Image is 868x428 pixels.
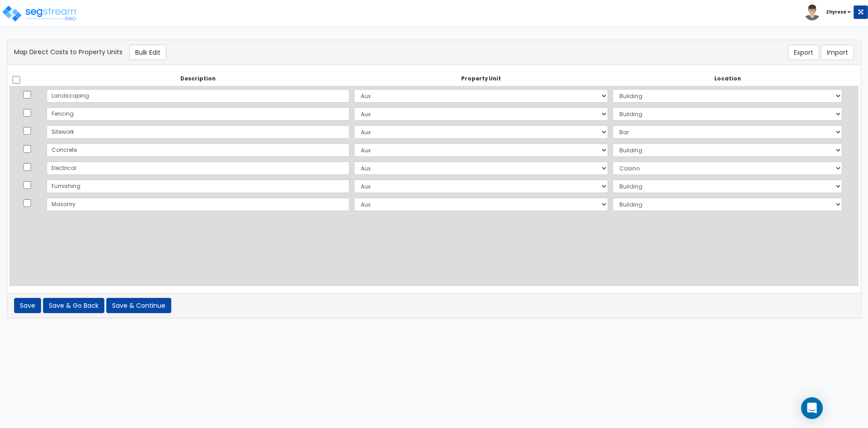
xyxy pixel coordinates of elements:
div: Map Direct Costs to Property Units [7,45,576,60]
button: Save & Continue [106,298,171,313]
div: Open Intercom Messenger [801,397,823,419]
button: Export [788,45,819,60]
b: Zhyrese [826,9,846,15]
th: Property Unit [352,72,610,86]
img: logo_pro_r.png [1,5,78,23]
th: Description [44,72,352,86]
button: Bulk Edit [129,45,166,60]
th: Location [610,72,844,86]
button: Save & Go Back [43,298,104,313]
button: Save [14,298,41,313]
img: avatar.png [804,5,820,20]
button: Import [821,45,854,60]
